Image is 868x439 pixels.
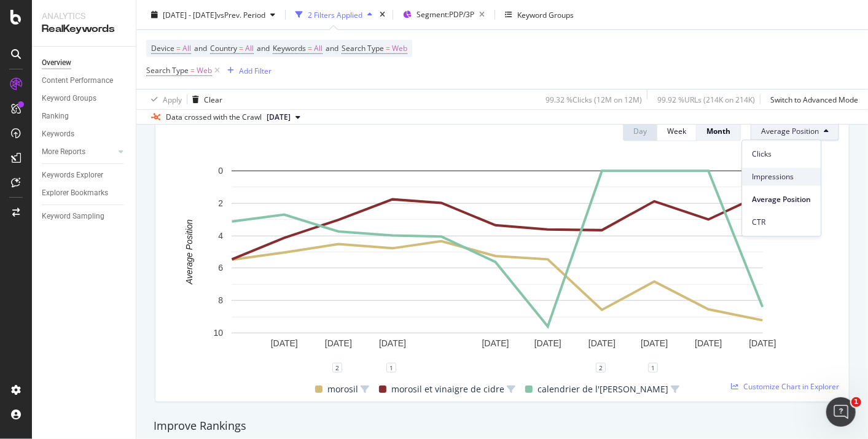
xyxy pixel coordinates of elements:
[623,122,657,141] button: Day
[271,338,298,348] text: [DATE]
[633,126,647,136] div: Day
[151,43,174,53] span: Device
[534,338,561,348] text: [DATE]
[182,40,191,57] span: All
[210,43,237,53] span: Country
[257,43,270,53] span: and
[482,338,509,348] text: [DATE]
[379,338,406,348] text: [DATE]
[262,110,305,125] button: [DATE]
[218,198,223,208] text: 2
[667,126,686,136] div: Week
[42,74,113,87] div: Content Performance
[184,219,194,285] text: Average Position
[187,90,222,109] button: Clear
[398,5,490,25] button: Segment:PDP/3P
[239,43,243,53] span: =
[194,43,207,53] span: and
[851,397,861,407] span: 1
[42,146,115,158] a: More Reports
[342,43,384,53] span: Search Type
[308,43,312,53] span: =
[166,112,262,123] div: Data crossed with the Crawl
[42,56,71,69] div: Overview
[42,110,127,123] a: Ranking
[386,363,396,373] div: 1
[517,9,574,20] div: Keyword Groups
[657,94,755,104] div: 99.92 % URLs ( 214K on 214K )
[165,165,829,368] svg: A chart.
[273,43,306,53] span: Keywords
[761,126,819,136] span: Average Position
[770,94,858,104] div: Switch to Advanced Mode
[42,187,108,200] div: Explorer Bookmarks
[391,382,504,397] span: morosil et vinaigre de cidre
[42,92,127,105] a: Keyword Groups
[752,171,811,182] span: Impressions
[42,74,127,87] a: Content Performance
[42,210,127,223] a: Keyword Sampling
[386,43,390,53] span: =
[204,94,222,104] div: Clear
[500,5,579,25] button: Keyword Groups
[197,62,212,79] span: Web
[749,338,776,348] text: [DATE]
[267,112,291,123] span: 2025 Sep. 28th
[697,122,741,141] button: Month
[751,122,839,141] button: Average Position
[545,94,642,104] div: 99.32 % Clicks ( 12M on 12M )
[826,397,856,427] iframe: Intercom live chat
[42,187,127,200] a: Explorer Bookmarks
[245,40,254,57] span: All
[213,328,223,338] text: 10
[765,90,858,109] button: Switch to Advanced Mode
[42,128,74,141] div: Keywords
[42,56,127,69] a: Overview
[392,40,407,57] span: Web
[308,9,362,20] div: 2 Filters Applied
[146,90,182,109] button: Apply
[218,263,223,273] text: 6
[325,338,352,348] text: [DATE]
[641,338,668,348] text: [DATE]
[163,94,182,104] div: Apply
[596,363,606,373] div: 2
[163,9,217,20] span: [DATE] - [DATE]
[695,338,722,348] text: [DATE]
[657,122,697,141] button: Week
[416,9,474,20] span: Segment: PDP/3P
[706,126,730,136] div: Month
[218,166,223,176] text: 0
[222,63,272,78] button: Add Filter
[743,381,839,392] span: Customize Chart in Explorer
[218,231,223,241] text: 4
[648,363,658,373] div: 1
[42,146,85,158] div: More Reports
[327,382,358,397] span: morosil
[538,382,668,397] span: calendrier de l'[PERSON_NAME]
[42,210,104,223] div: Keyword Sampling
[326,43,338,53] span: and
[217,9,265,20] span: vs Prev. Period
[146,65,189,76] span: Search Type
[42,110,69,123] div: Ranking
[42,169,103,182] div: Keywords Explorer
[190,65,195,76] span: =
[42,169,127,182] a: Keywords Explorer
[291,5,377,25] button: 2 Filters Applied
[218,295,223,305] text: 8
[42,92,96,105] div: Keyword Groups
[332,363,342,373] div: 2
[42,22,126,36] div: RealKeywords
[752,217,811,228] span: CTR
[314,40,323,57] span: All
[377,9,388,21] div: times
[752,194,811,205] span: Average Position
[752,149,811,160] span: Clicks
[176,43,181,53] span: =
[239,65,272,76] div: Add Filter
[588,338,616,348] text: [DATE]
[42,128,127,141] a: Keywords
[146,5,280,25] button: [DATE] - [DATE]vsPrev. Period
